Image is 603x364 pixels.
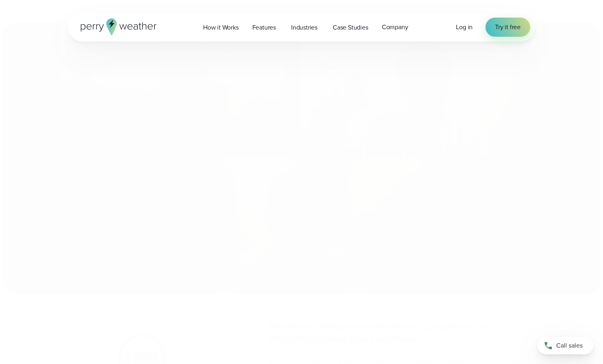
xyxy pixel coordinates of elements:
a: Call sales [537,337,593,354]
span: Features [252,23,276,32]
span: How it Works [203,23,239,32]
span: Call sales [556,341,583,350]
span: Case Studies [333,23,368,32]
a: Log in [456,22,473,32]
a: Try it free [485,18,530,37]
span: Try it free [495,22,521,32]
a: Case Studies [326,19,375,36]
span: Industries [291,23,317,32]
a: How it Works [196,19,246,36]
span: Company [382,22,408,32]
